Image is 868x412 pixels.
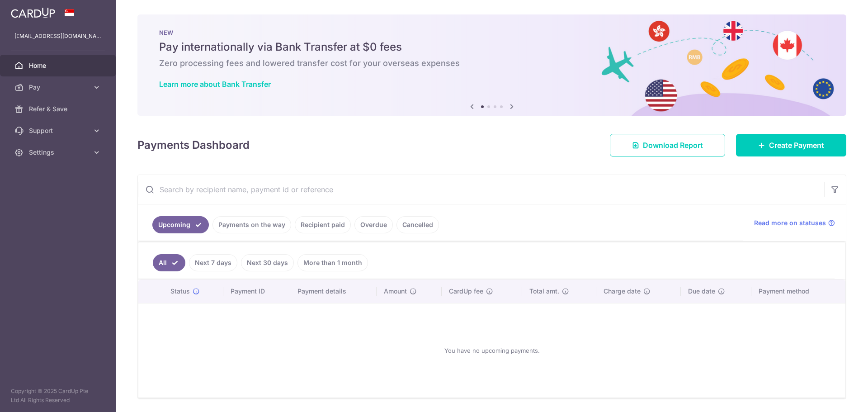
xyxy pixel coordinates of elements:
iframe: Opens a widget where you can find more information [810,385,859,407]
th: Payment method [751,279,845,303]
a: Payments on the way [212,216,291,233]
span: Refer & Save [29,104,89,114]
span: Pay [29,83,89,92]
th: Payment details [290,279,377,303]
a: Overdue [354,216,393,233]
input: Search by recipient name, payment id or reference [138,175,824,204]
span: CardUp fee [449,287,483,296]
th: Payment ID [223,279,290,303]
span: Download Report [643,140,703,151]
span: Due date [688,287,715,296]
span: Read more on statuses [754,218,826,227]
span: Amount [384,287,407,296]
div: You have no upcoming payments. [149,311,835,390]
p: [EMAIL_ADDRESS][DOMAIN_NAME] [14,32,101,41]
span: Settings [29,148,89,157]
p: NEW [159,29,825,36]
h4: Payments Dashboard [137,137,250,153]
span: Support [29,126,89,135]
span: Charge date [604,287,641,296]
a: Upcoming [152,216,209,233]
span: Status [170,287,190,296]
span: Home [29,61,89,70]
a: Download Report [610,134,725,156]
span: Total amt. [529,287,559,296]
h6: Zero processing fees and lowered transfer cost for your overseas expenses [159,58,825,69]
a: Learn more about Bank Transfer [159,80,271,89]
a: Create Payment [736,134,846,156]
a: Recipient paid [295,216,351,233]
a: Next 30 days [241,254,294,271]
a: All [153,254,185,271]
a: Read more on statuses [754,218,835,227]
h5: Pay internationally via Bank Transfer at $0 fees [159,40,825,54]
a: Next 7 days [189,254,237,271]
img: CardUp [11,7,55,18]
a: Cancelled [396,216,439,233]
a: More than 1 month [297,254,368,271]
img: Bank transfer banner [137,14,846,116]
span: Create Payment [769,140,824,151]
